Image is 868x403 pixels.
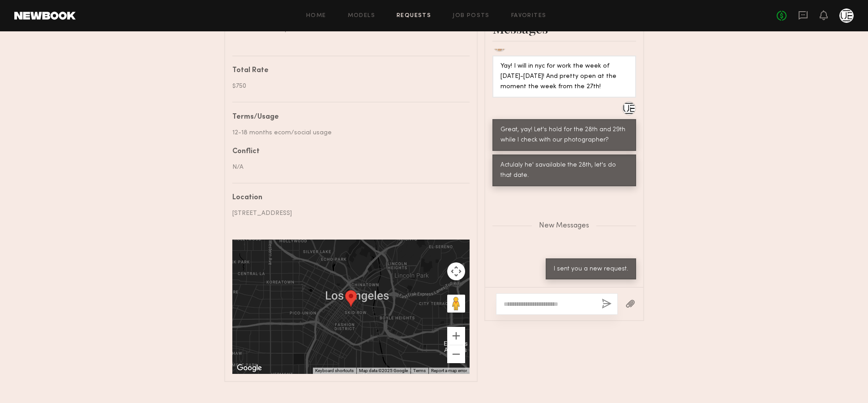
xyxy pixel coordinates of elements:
button: Zoom in [447,327,465,345]
div: Actulaly he' savailable the 28th, let's do that date. [500,160,628,181]
a: Terms [413,368,426,373]
span: Map data ©2025 Google [359,368,408,373]
span: New Messages [539,222,589,230]
div: Total Rate [232,67,463,74]
button: Map camera controls [447,262,465,280]
div: [STREET_ADDRESS] [232,209,463,218]
a: Models [348,13,375,19]
a: Favorites [511,13,547,19]
img: Google [235,362,264,374]
button: Zoom out [447,345,465,363]
button: Keyboard shortcuts [315,368,354,374]
div: Conflict [232,148,463,155]
div: N/A [232,163,463,172]
div: Great, yay! Let's hold for the 28th and 29th while I check with our photographer? [500,125,628,146]
div: $750 [232,81,463,91]
div: I sent you a new request. [554,264,628,274]
button: Drag Pegman onto the map to open Street View [447,295,465,313]
div: Location [232,194,463,201]
div: 12-18 months ecom/social usage [232,128,463,137]
div: Terms/Usage [232,114,463,121]
div: Yay! I will in nyc for work the week of [DATE]-[DATE]! And pretty open at the moment the week fro... [500,61,628,92]
a: Home [306,13,326,19]
a: Open this area in Google Maps (opens a new window) [235,362,264,374]
a: Requests [397,13,431,19]
a: Report a map error [431,368,467,373]
a: Job Posts [453,13,490,19]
